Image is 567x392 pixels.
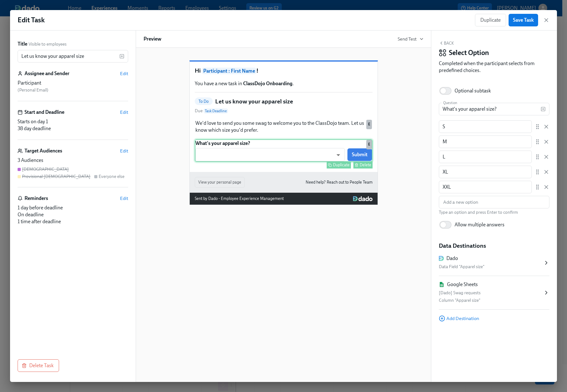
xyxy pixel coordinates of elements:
div: Optional subtask [455,87,491,94]
div: [Dado] Swag requests [439,289,543,297]
span: Visible to employees [29,41,67,47]
div: RemindersEdit1 day before deadlineOn deadline1 time after deadline [18,195,128,225]
span: 38 day deadline [18,125,51,131]
img: Dado [353,196,372,201]
h1: Edit Task [18,15,45,25]
svg: Insert text variable [541,107,546,112]
div: What's your apparel size?​Submit Duplicate DeleteE [195,139,373,162]
p: You have a new task in . [195,80,373,87]
button: Save Task [509,14,538,26]
div: We'd love to send you some swag to welcome you to the ClassDojo team. Let us know which size you'... [195,119,373,134]
button: Duplicate [327,161,351,168]
div: DadoData Field "Apparel size" [439,250,549,276]
h5: Let us know your apparel size [215,97,293,106]
div: [DEMOGRAPHIC_DATA] [22,166,69,172]
button: Edit [120,195,128,202]
div: Sent by Dado - Employee Experience Management [195,195,284,202]
div: Assignee and SenderEditParticipant (Personal Email) [18,70,128,101]
span: Allow multiple answers [455,221,504,228]
h6: Target Audiences [25,147,62,154]
div: Column "Apparel size" [439,297,543,304]
h6: Reminders [25,195,48,202]
button: Edit [120,148,128,154]
span: ( Personal Email ) [18,87,48,93]
span: View your personal page [198,179,241,185]
div: Target AudiencesEdit3 Audiences[DEMOGRAPHIC_DATA]Provisional [DEMOGRAPHIC_DATA]Everyone else [18,147,128,187]
button: Edit [120,70,128,77]
div: Participant [18,80,128,86]
label: Title [18,41,27,47]
div: Dado [446,255,458,262]
div: Block ID: EfR_m6QQGjb [439,332,549,339]
span: Delete Task [23,362,54,369]
div: Starts on day 1 [18,118,128,125]
span: Duplicate [480,17,501,23]
span: Task Deadline [204,108,228,113]
div: Delete [360,163,371,167]
h6: Start and Deadline [25,109,64,116]
input: Enter a question... [439,103,541,115]
a: Need help? Reach out to People Team [306,179,373,186]
span: Due [195,108,228,114]
div: Duplicate [333,163,350,167]
div: 3 Audiences [18,157,128,164]
div: Used by Everyone else audience [366,140,372,149]
div: Start and DeadlineEditStarts on day 138 day deadline [18,109,128,140]
span: Save Task [513,17,534,23]
h4: Select Option [449,48,489,58]
button: Send Test [398,36,423,42]
h6: Assignee and Sender [25,70,69,77]
button: Edit [120,109,128,115]
div: 1 time after deadline [18,218,128,225]
span: To Do [195,99,213,104]
button: View your personal page [195,177,245,188]
div: Everyone else [99,174,124,179]
strong: ClassDojo Onboarding [243,80,292,86]
div: Used by Everyone else audience [366,120,372,129]
div: Data Field "Apparel size" [439,263,543,271]
h6: Preview [144,36,161,42]
button: Delete [353,161,373,168]
div: Completed when the participant selects from predefined choices. [439,60,549,74]
button: Back [439,41,454,46]
button: Add Destination [439,315,479,322]
div: Provisional [DEMOGRAPHIC_DATA] [22,174,90,179]
span: Participant : First Name [202,68,256,74]
h5: Data Destinations [439,242,549,250]
h1: Hi ! [195,67,373,75]
button: Duplicate [475,14,506,26]
button: Delete Task [18,359,59,372]
div: Google Sheets [447,281,478,288]
div: Google Sheets[Dado] Swag requestsColumn "Apparel size" [439,276,549,310]
div: On deadline [18,211,128,218]
p: Type an option and press Enter to confirm [439,209,549,215]
svg: Insert text variable [119,54,124,59]
div: 1 day before deadline [18,204,128,211]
